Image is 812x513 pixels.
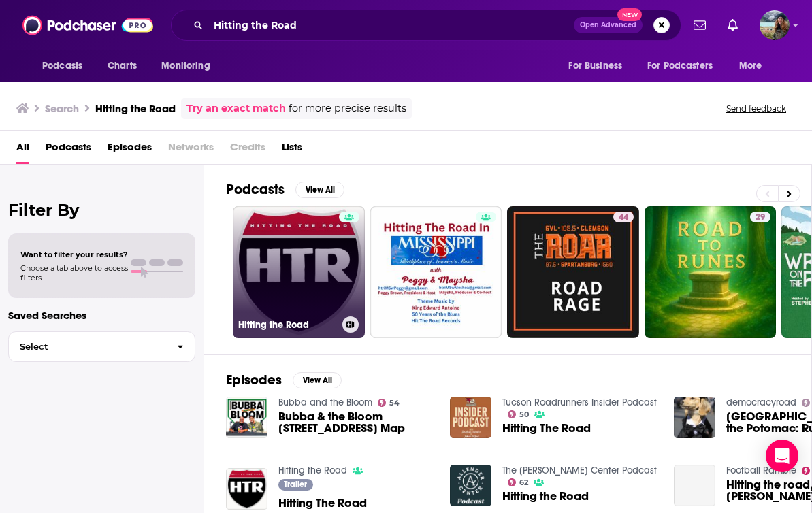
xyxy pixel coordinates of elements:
span: Logged in as lorimahon [760,10,790,40]
span: 62 [519,480,528,486]
span: Choose a tab above to access filters. [20,263,128,282]
span: Trailer [284,480,307,489]
h3: Search [45,102,79,115]
button: Show profile menu [760,10,790,40]
button: open menu [152,53,227,79]
a: 54 [378,399,400,407]
img: User Profile [760,10,790,40]
a: Show notifications dropdown [688,14,711,37]
span: Want to filter your results? [20,250,128,259]
h2: Podcasts [226,181,285,198]
h3: Hitting the Road [95,102,176,115]
img: Hitting The Road [450,397,491,438]
span: Monitoring [161,56,210,76]
h2: Episodes [226,371,282,388]
span: 29 [756,211,765,225]
a: 44 [613,212,634,222]
a: All [16,136,29,164]
a: Hitting the Road [278,465,347,476]
span: Podcasts [42,56,82,76]
input: Search podcasts, credits, & more... [208,14,574,36]
span: 50 [519,412,529,418]
button: Send feedback [722,103,790,114]
button: Select [8,331,195,362]
a: Episodes [108,136,152,164]
span: For Podcasters [647,56,713,76]
img: Podchaser - Follow, Share and Rate Podcasts [22,12,153,38]
img: Hitting The Road [226,468,267,510]
button: Open AdvancedNew [574,17,643,33]
span: Charts [108,56,137,76]
a: 44 [507,206,639,338]
a: The Allender Center Podcast [502,465,657,476]
a: Podcasts [46,136,91,164]
a: PodcastsView All [226,181,344,198]
a: 50 [508,410,530,418]
a: Football Ramble [726,465,796,476]
div: Search podcasts, credits, & more... [171,10,681,41]
h3: Hitting the Road [238,319,337,331]
a: Hitting The Road [502,423,591,434]
a: Hitting the Road [233,206,365,338]
span: Open Advanced [580,22,636,29]
button: open menu [559,53,639,79]
a: Charts [99,53,145,79]
img: Bubba & the Bloom 118 - Fantasy Baseball Hitting Road Map [226,397,267,438]
h2: Filter By [8,200,195,220]
p: Saved Searches [8,309,195,322]
span: for more precise results [289,101,406,116]
span: Select [9,342,166,351]
a: EpisodesView All [226,371,342,388]
span: Credits [230,136,265,164]
img: Paris on the Potomac: Rubber Hitting Road [674,397,715,438]
button: View All [293,372,342,388]
button: open menu [730,53,779,79]
span: Networks [168,136,214,164]
a: Tucson Roadrunners Insider Podcast [502,397,657,408]
span: 44 [619,211,628,225]
img: Hitting the Road [450,465,491,506]
span: New [617,8,642,21]
button: open menu [638,53,732,79]
a: Hitting the road, Jack? [674,465,715,506]
a: Hitting The Road [278,497,367,509]
div: Open Intercom Messenger [766,440,798,472]
button: open menu [33,53,100,79]
a: Lists [282,136,302,164]
a: Bubba & the Bloom 118 - Fantasy Baseball Hitting Road Map [278,411,434,434]
span: For Business [568,56,622,76]
a: Bubba and the Bloom [278,397,372,408]
a: 29 [645,206,777,338]
span: More [739,56,762,76]
a: 62 [508,478,529,486]
a: Hitting the Road [502,491,589,502]
span: Bubba & the Bloom [STREET_ADDRESS] Map [278,411,434,434]
a: 29 [750,212,770,222]
button: View All [295,182,344,198]
span: 54 [389,400,400,406]
a: democracyroad [726,397,796,408]
a: Try an exact match [186,101,286,116]
a: Show notifications dropdown [722,14,743,37]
